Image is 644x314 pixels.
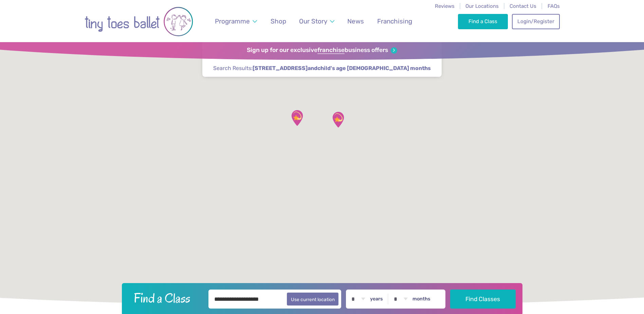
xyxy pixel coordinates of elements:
[412,296,430,302] label: months
[215,17,250,25] span: Programme
[128,290,204,307] h2: Find a Class
[299,17,327,25] span: Our Story
[377,17,412,25] span: Franchising
[253,65,431,71] strong: and
[253,65,308,72] span: [STREET_ADDRESS]
[296,13,337,29] a: Our Story
[512,14,559,29] a: Login/Register
[330,111,347,128] div: Westhill Community Centre
[435,3,455,9] a: Reviews
[344,13,367,29] a: News
[287,293,339,306] button: Use current location
[450,290,516,309] button: Find Classes
[510,3,536,9] a: Contact Us
[267,13,289,29] a: Shop
[458,14,508,29] a: Find a Class
[85,4,193,39] img: tiny toes ballet
[465,3,499,9] a: Our Locations
[370,296,383,302] label: years
[347,17,364,25] span: News
[247,47,397,54] a: Sign up for our exclusivefranchisebusiness offers
[271,17,286,25] span: Shop
[289,109,306,126] div: Christ Church
[374,13,415,29] a: Franchising
[211,13,260,29] a: Programme
[548,3,560,9] a: FAQs
[317,47,345,54] strong: franchise
[317,65,431,72] span: child's age [DEMOGRAPHIC_DATA] months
